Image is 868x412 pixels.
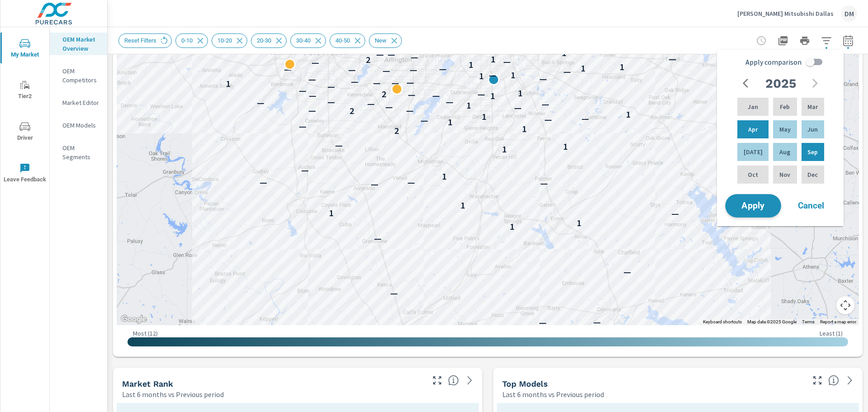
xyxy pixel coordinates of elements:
a: Terms (opens in new tab) [802,319,815,324]
button: Print Report [796,32,814,50]
div: nav menu [0,27,49,194]
span: Apply comparison [745,57,802,67]
a: See more details in report [462,373,477,388]
button: Make Fullscreen [430,373,444,388]
p: 1 [329,208,334,218]
p: — [407,177,415,188]
a: See more details in report [843,373,857,388]
div: New [369,33,402,48]
p: — [410,52,418,62]
h5: Top Models [502,379,548,388]
p: [DATE] [744,147,763,156]
p: — [540,178,548,189]
span: 0-10 [176,37,198,44]
div: OEM Competitors [50,64,107,87]
p: 2 [349,105,354,116]
p: — [503,56,511,67]
p: 1 [490,90,495,101]
p: 1 [509,221,514,232]
p: Feb [780,102,790,111]
div: 30-40 [290,33,326,48]
p: — [406,77,414,88]
span: Cancel [793,202,829,210]
p: — [539,73,547,84]
p: 1 [619,62,624,72]
p: — [387,49,395,60]
span: Market Rank shows you how you rank, in terms of sales, to other dealerships in your market. “Mark... [448,375,459,386]
p: 1 [468,59,473,70]
p: — [335,140,343,151]
p: — [432,90,440,101]
p: — [669,53,676,64]
p: — [308,74,316,85]
p: Dec [807,170,818,179]
span: Tier2 [3,80,47,102]
p: May [779,125,791,134]
button: Apply [725,194,781,218]
p: OEM Segments [62,143,100,161]
p: — [301,165,309,175]
img: Google [119,313,149,325]
p: — [514,102,522,113]
p: — [376,49,384,60]
p: — [671,208,679,219]
p: — [439,63,447,74]
p: 1 [561,47,566,58]
span: Map data ©2025 Google [747,319,797,324]
p: — [581,113,589,124]
div: 40-50 [330,33,365,48]
div: OEM Segments [50,141,107,164]
p: — [489,70,496,81]
button: Select Date Range [839,32,857,50]
p: Apr [748,125,758,134]
p: — [309,90,316,101]
span: Driver [3,121,47,143]
button: Keyboard shortcuts [703,319,742,325]
p: 2 [394,125,399,136]
p: — [623,266,631,277]
h2: 2025 [765,76,796,91]
p: — [439,43,447,54]
p: 1 [576,218,581,228]
p: 1 [460,200,465,211]
div: Market Editor [50,96,107,109]
div: DM [841,5,857,22]
p: [PERSON_NAME] Mitsubishi Dallas [737,9,834,18]
p: Jan [748,102,758,111]
p: — [539,317,547,328]
p: 1 [580,63,585,74]
p: — [299,85,307,96]
p: Mar [807,102,818,111]
p: — [374,233,382,244]
p: — [284,64,292,75]
p: — [327,96,335,107]
p: — [477,89,485,99]
p: — [408,89,415,100]
span: New [369,37,392,44]
p: — [351,76,359,87]
p: 1 [518,88,523,99]
p: 1 [563,141,568,152]
p: — [593,317,601,327]
p: — [420,115,428,126]
p: 1 [626,109,631,120]
p: — [327,81,335,92]
p: OEM Models [62,121,100,130]
p: 1 [442,171,447,182]
p: — [257,97,264,108]
p: 1 [510,70,515,81]
span: 20-30 [251,37,277,44]
p: OEM Market Overview [62,35,100,53]
p: — [410,64,417,75]
p: — [311,57,319,68]
p: — [308,105,316,116]
p: Aug [779,147,790,156]
p: Sep [807,147,818,156]
div: 20-30 [251,33,287,48]
span: 40-50 [330,37,355,44]
a: Open this area in Google Maps (opens a new window) [119,313,149,325]
p: Last 6 months vs Previous period [502,389,604,400]
p: Least ( 1 ) [820,329,843,337]
p: 1 [479,71,484,81]
div: OEM Models [50,118,107,132]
